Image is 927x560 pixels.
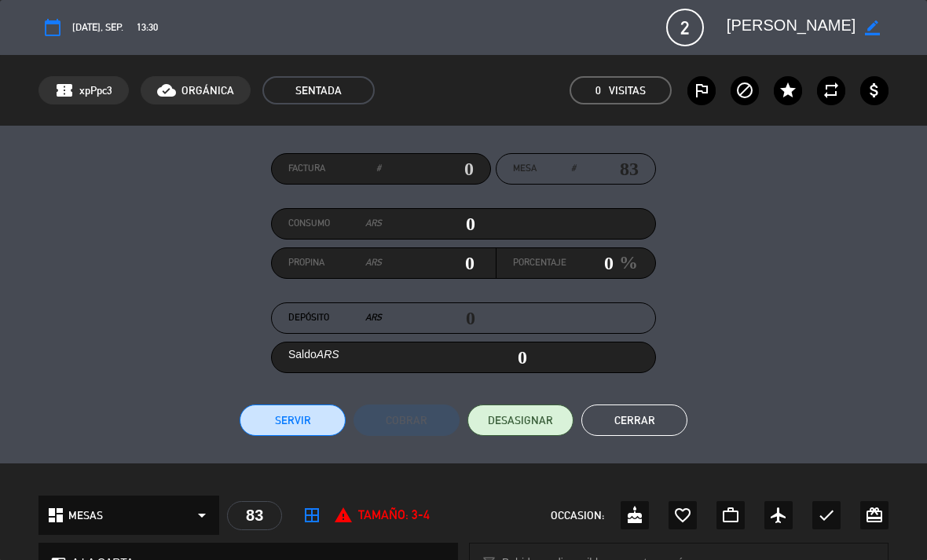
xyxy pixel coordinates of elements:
[817,506,836,525] i: check
[38,13,67,42] button: calendar_today
[43,18,62,37] i: calendar_today
[779,81,797,100] i: star
[625,506,644,525] i: cake
[551,507,604,525] span: OCCASION:
[865,81,884,100] i: attach_money
[55,81,74,100] span: confirmation_number
[240,404,346,436] button: Servir
[513,161,537,177] span: Mesa
[581,404,687,436] button: Cerrar
[354,404,460,436] button: Cobrar
[137,19,158,35] span: 13:30
[192,506,211,525] i: arrow_drop_down
[692,81,711,100] i: outlined_flag
[382,212,475,236] input: 0
[376,161,381,177] em: #
[381,157,474,181] input: 0
[735,81,754,100] i: block
[288,346,339,364] label: Saldo
[614,247,638,278] em: %
[365,255,382,271] em: ARS
[571,161,576,177] em: #
[822,81,841,100] i: repeat
[317,348,339,361] em: ARS
[721,506,740,525] i: work_outline
[382,251,475,275] input: 0
[488,412,553,429] span: DESASIGNAR
[595,82,601,100] span: 0
[288,310,382,326] label: Depósito
[79,82,112,100] span: xpPpc3
[666,9,704,46] span: 2
[288,161,381,177] label: Factura
[288,255,382,271] label: Propina
[576,157,639,181] input: number
[262,76,375,104] span: SENTADA
[769,506,788,525] i: airplanemode_active
[181,82,234,100] span: ORGÁNICA
[566,251,614,275] input: 0
[157,81,176,100] i: cloud_done
[68,507,103,525] span: MESAS
[46,506,65,525] i: dashboard
[288,216,382,232] label: Consumo
[865,506,884,525] i: card_giftcard
[467,404,573,436] button: DESASIGNAR
[227,501,282,530] div: 83
[865,20,880,35] i: border_color
[334,506,353,525] i: report_problem
[513,255,566,271] label: Porcentaje
[365,216,382,232] em: ARS
[673,506,692,525] i: favorite_border
[302,506,321,525] i: border_all
[609,82,646,100] em: Visitas
[334,505,430,525] div: Tamaño: 3-4
[365,310,382,326] em: ARS
[72,19,123,35] span: [DATE], sep.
